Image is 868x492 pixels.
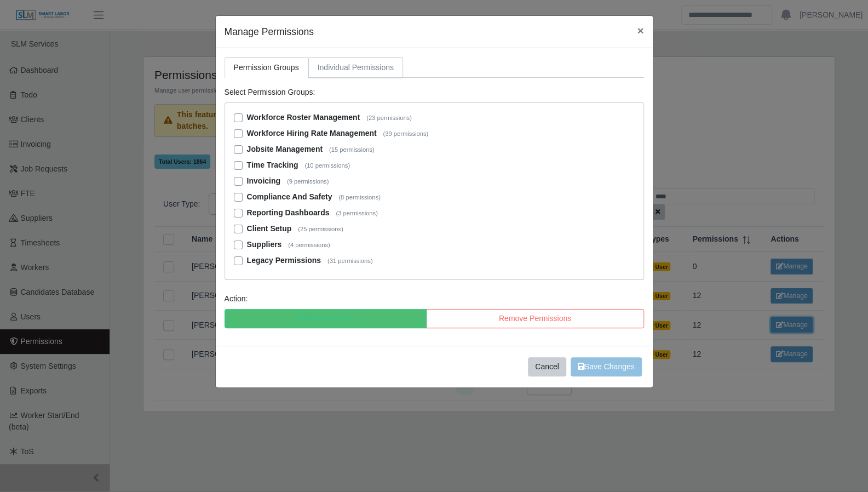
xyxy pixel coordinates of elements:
label: Select Permission Groups: [225,87,315,98]
span: (31 permissions) [327,258,373,264]
span: (10 permissions) [304,162,350,169]
strong: Time Tracking [247,161,298,169]
label: Action: [225,293,248,305]
span: (23 permissions) [366,115,412,121]
span: (9 permissions) [287,178,329,185]
span: (3 permissions) [336,210,377,216]
button: Save Changes [571,357,642,376]
a: Individual Permissions [308,57,403,78]
strong: Workforce Hiring Rate Management [247,129,377,138]
h5: Manage Permissions [225,25,314,39]
button: × [628,16,652,45]
span: Save Changes [578,362,635,371]
a: Permission Groups [225,57,308,78]
strong: Suppliers [247,240,282,249]
strong: Compliance And Safety [247,192,332,201]
span: (15 permissions) [329,146,375,153]
strong: Client Setup [247,224,292,233]
strong: Jobsite Management [247,145,323,153]
span: (39 permissions) [383,130,428,137]
span: (4 permissions) [288,242,330,248]
button: Cancel [528,357,566,376]
strong: Reporting Dashboards [247,208,330,217]
strong: Invoicing [247,176,280,185]
strong: Legacy Permissions [247,256,321,265]
strong: Workforce Roster Management [247,113,360,122]
span: (25 permissions) [298,226,343,232]
span: (8 permissions) [338,194,380,201]
span: × [637,24,643,37]
label: Remove Permissions [426,309,643,328]
label: Add Permissions [225,309,427,328]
